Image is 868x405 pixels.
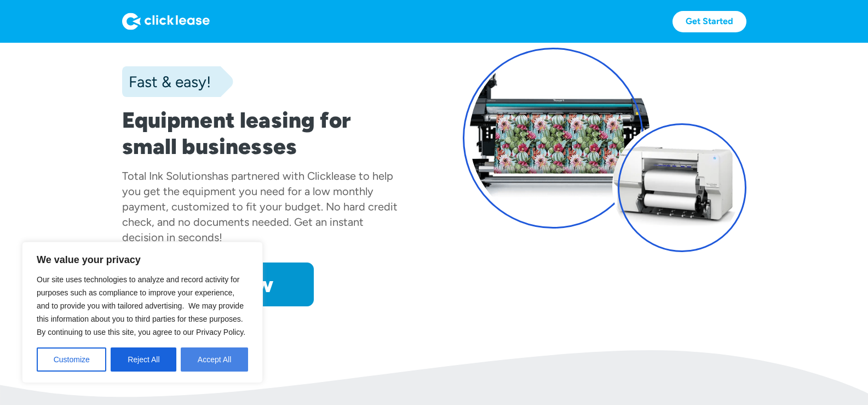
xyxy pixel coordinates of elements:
button: Accept All [181,347,248,372]
button: Reject All [111,347,176,372]
span: Our site uses technologies to analyze and record activity for purposes such as compliance to impr... [37,275,245,336]
h1: Equipment leasing for small businesses [122,107,406,159]
img: Logo [122,13,210,30]
p: We value your privacy [37,253,248,266]
button: Customize [37,347,106,372]
a: Get Started [672,11,746,32]
div: Fast & easy! [122,71,211,93]
div: We value your privacy [22,242,263,383]
div: has partnered with Clicklease to help you get the equipment you need for a low monthly payment, c... [122,169,398,244]
div: Total Ink Solutions [122,169,212,182]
